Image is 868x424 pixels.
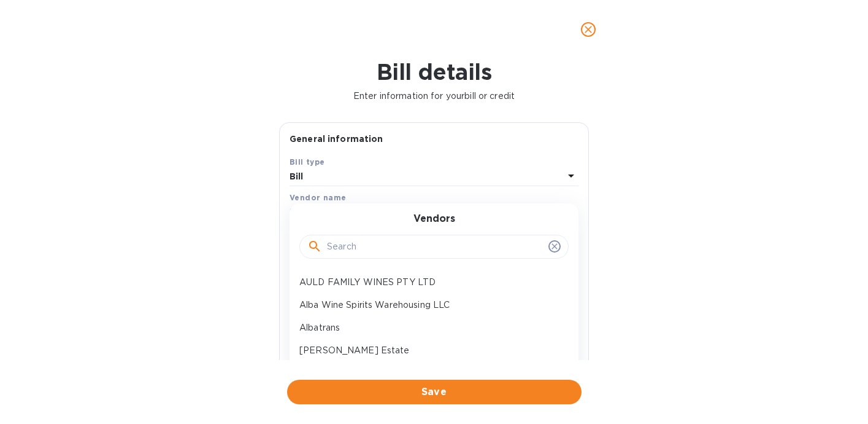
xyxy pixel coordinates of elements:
p: Alba Wine Spirits Warehousing LLC [299,299,559,312]
b: Vendor name [290,193,346,202]
h3: Vendors [413,213,455,225]
p: Select vendor name [290,206,375,219]
button: close [574,15,603,44]
b: Bill [290,171,304,181]
p: AULD FAMILY WINES PTY LTD [299,276,559,289]
p: Albatrans [299,321,559,334]
h1: Bill details [10,59,858,85]
button: Save [287,380,582,404]
b: Bill type [290,157,325,167]
p: Enter information for your bill or credit [10,90,858,103]
p: [PERSON_NAME] Estate [299,344,559,357]
span: Save [297,385,572,399]
b: General information [290,134,383,144]
input: Search [327,238,543,256]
